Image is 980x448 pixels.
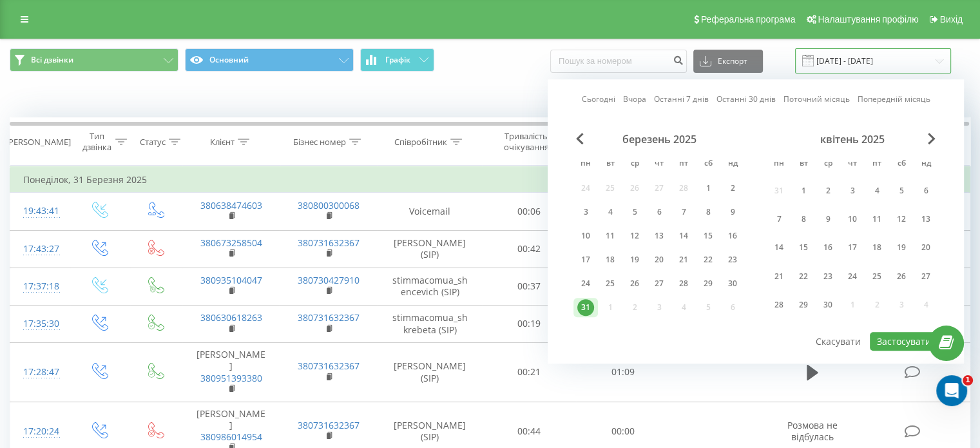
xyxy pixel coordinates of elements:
a: 380673258504 [200,237,262,249]
div: сб 8 бер 2025 р. [696,202,720,222]
div: пн 28 квіт 2025 р. [767,293,791,317]
div: 17 [577,251,594,268]
div: 2 [820,182,836,199]
div: чт 6 бер 2025 р. [647,202,671,222]
a: Попередній місяць [858,93,930,106]
div: ср 2 квіт 2025 р. [816,179,840,202]
td: 01:09 [576,343,669,402]
div: 11 [869,211,885,228]
span: Графік [385,55,410,64]
iframe: Intercom live chat [936,375,967,406]
div: 4 [602,204,619,220]
td: stimmacomua_shencevich (SIP) [378,268,483,305]
div: 23 [820,268,836,285]
div: вт 15 квіт 2025 р. [791,236,816,260]
div: 5 [893,182,910,199]
abbr: вівторок [600,155,620,174]
abbr: середа [625,155,644,174]
div: 17:43:27 [23,237,57,262]
a: 380638474603 [200,199,262,211]
div: 22 [700,251,716,268]
a: Сьогодні [582,93,615,106]
div: 8 [700,204,716,220]
button: Основний [185,48,354,72]
div: вт 1 квіт 2025 р. [791,179,816,202]
a: 380731632367 [298,237,360,249]
div: ср 16 квіт 2025 р. [816,236,840,260]
div: Тип дзвінка [81,131,111,153]
div: 15 [700,228,716,244]
div: [PERSON_NAME] [6,137,71,148]
div: 20 [651,251,668,268]
a: 380731632367 [298,419,360,431]
div: 28 [675,275,692,292]
div: 13 [918,211,934,228]
div: 2 [724,180,741,197]
abbr: вівторок [794,155,813,174]
div: 14 [771,240,787,257]
div: Співробітник [394,137,447,148]
div: ср 5 бер 2025 р. [622,202,647,222]
button: Застосувати [870,332,938,351]
td: 00:21 [483,343,576,402]
div: 6 [651,204,668,220]
div: сб 5 квіт 2025 р. [889,179,914,202]
div: ср 19 бер 2025 р. [622,250,647,269]
span: Розмова не відбулась [787,419,838,443]
div: сб 26 квіт 2025 р. [889,264,914,288]
div: пт 25 квіт 2025 р. [865,264,889,288]
a: Останні 30 днів [716,93,776,106]
div: 26 [626,275,643,292]
abbr: четвер [649,155,669,174]
div: пн 10 бер 2025 р. [573,226,598,246]
div: 30 [820,297,836,313]
div: нд 9 бер 2025 р. [720,202,745,222]
abbr: понеділок [576,155,595,174]
div: вт 8 квіт 2025 р. [791,208,816,231]
div: чт 24 квіт 2025 р. [840,264,865,288]
div: вт 25 бер 2025 р. [598,274,622,293]
span: Previous Month [576,133,584,144]
abbr: субота [698,155,718,174]
a: 380800300068 [298,199,360,211]
div: пн 14 квіт 2025 р. [767,236,791,260]
div: 29 [700,275,716,292]
div: 17:35:30 [23,311,57,336]
abbr: середа [818,155,838,174]
div: 1 [795,182,812,199]
span: 1 [963,375,973,385]
div: 11 [602,228,619,244]
div: 17 [844,240,861,257]
button: Всі дзвінки [10,48,178,72]
div: 17:28:47 [23,360,57,385]
span: Вихід [940,14,963,24]
div: нд 30 бер 2025 р. [720,274,745,293]
div: чт 3 квіт 2025 р. [840,179,865,202]
div: 8 [795,211,812,228]
td: [PERSON_NAME] (SIP) [378,230,483,268]
div: 1 [700,180,716,197]
span: Налаштування профілю [818,14,918,24]
div: 30 [724,275,741,292]
td: stimmacomua_shkrebeta (SIP) [378,305,483,342]
div: 31 [577,299,594,316]
div: 20 [918,240,934,257]
div: ср 12 бер 2025 р. [622,226,647,246]
div: 26 [893,268,910,285]
div: 22 [795,268,812,285]
div: 12 [893,211,910,228]
div: сб 1 бер 2025 р. [696,179,720,198]
div: 9 [724,204,741,220]
div: пн 31 бер 2025 р. [573,298,598,317]
div: 21 [771,268,787,285]
button: Експорт [693,50,763,73]
span: Реферальна програма [701,14,796,24]
div: 14 [675,228,692,244]
div: нд 6 квіт 2025 р. [914,179,938,202]
div: сб 12 квіт 2025 р. [889,208,914,231]
abbr: п’ятниця [867,155,887,174]
div: Клієнт [210,137,235,148]
div: нд 23 бер 2025 р. [720,250,745,269]
a: Вчора [623,93,646,106]
div: чт 10 квіт 2025 р. [840,208,865,231]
